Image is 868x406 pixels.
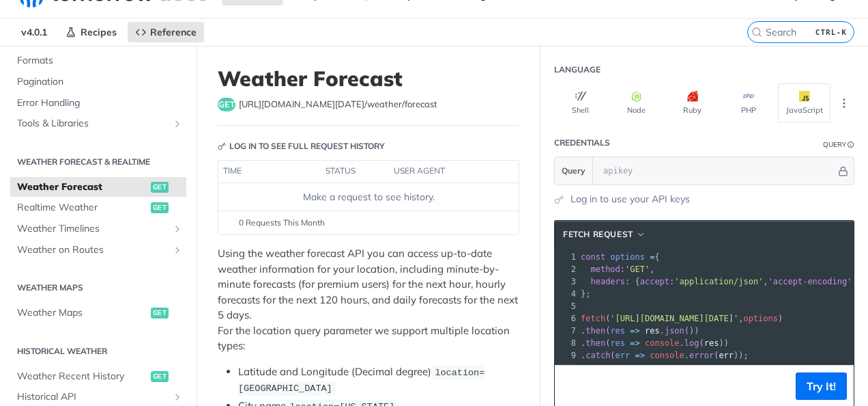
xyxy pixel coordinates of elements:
[218,142,226,150] svg: Key
[218,161,321,182] th: time
[17,96,183,110] span: Error Handling
[650,252,654,262] span: =
[751,27,762,38] svg: Search
[581,252,605,262] span: const
[17,117,169,131] span: Tools & Libraries
[554,137,610,149] div: Credentials
[58,22,124,42] a: Recipes
[610,338,625,348] span: res
[704,338,719,348] span: res
[555,325,578,337] div: 7
[218,140,385,152] div: Log in to see full request history
[625,265,650,274] span: 'GET'
[645,338,680,348] span: console
[848,141,854,148] i: Information
[585,338,605,348] span: then
[17,222,169,236] span: Weather Timelines
[14,22,55,42] span: v4.0.1
[581,338,729,348] span: . ( . ( ))
[17,75,183,89] span: Pagination
[218,66,519,91] h1: Weather Forecast
[151,202,169,213] span: get
[554,83,607,122] button: Shell
[555,312,578,325] div: 6
[743,314,778,323] span: options
[630,326,639,336] span: =>
[689,351,714,360] span: error
[17,54,183,68] span: Formats
[10,72,186,92] a: Pagination
[581,265,655,274] span: : ,
[562,376,581,396] button: Copy to clipboard
[10,366,186,387] a: Weather Recent Historyget
[172,245,183,256] button: Show subpages for Weather on Routes
[10,345,186,357] h2: Historical Weather
[838,97,850,109] svg: More ellipsis
[10,93,186,113] a: Error Handling
[590,277,625,286] span: headers
[10,240,186,260] a: Weather on RoutesShow subpages for Weather on Routes
[218,98,235,111] span: get
[17,201,147,215] span: Realtime Weather
[239,217,325,229] span: 0 Requests This Month
[239,98,437,111] span: https://api.tomorrow.io/v4/weather/forecast
[610,252,645,262] span: options
[151,371,169,382] span: get
[321,161,389,182] th: status
[796,373,847,400] button: Try It!
[581,351,749,360] span: . ( . ( ));
[581,326,699,336] span: . ( . ())
[581,289,591,299] span: };
[17,370,147,383] span: Weather Recent History
[562,165,585,177] span: Query
[590,265,620,274] span: method
[570,192,690,206] a: Log in to use your API keys
[558,228,650,241] button: fetch Request
[10,113,186,134] a: Tools & LibrariesShow subpages for Tools & Libraries
[172,118,183,129] button: Show subpages for Tools & Libraries
[554,64,601,76] div: Language
[10,177,186,198] a: Weather Forecastget
[834,93,854,113] button: More Languages
[596,157,836,185] input: apikey
[836,164,850,178] button: Hide
[151,182,169,193] span: get
[645,326,660,336] span: res
[555,349,578,362] div: 9
[719,351,734,360] span: err
[635,351,645,360] span: =>
[722,83,775,122] button: PHP
[684,338,699,348] span: log
[555,263,578,275] div: 2
[218,246,519,354] p: Using the weather forecast API you can access up-to-date weather information for your location, i...
[555,157,593,185] button: Query
[610,83,663,122] button: Node
[768,277,852,286] span: 'accept-encoding'
[555,300,578,312] div: 5
[10,219,186,239] a: Weather TimelinesShow subpages for Weather Timelines
[610,314,738,323] span: '[URL][DOMAIN_NAME][DATE]'
[563,228,633,241] span: fetch Request
[17,390,169,404] span: Historical API
[151,308,169,319] span: get
[778,83,830,122] button: JavaScript
[581,314,605,323] span: fetch
[389,161,491,182] th: user agent
[581,314,783,323] span: ( , )
[224,190,513,204] div: Make a request to see history.
[666,83,719,122] button: Ruby
[10,303,186,323] a: Weather Mapsget
[616,351,631,360] span: err
[823,139,846,150] div: Query
[581,252,660,262] span: {
[17,180,147,194] span: Weather Forecast
[585,326,605,336] span: then
[665,326,684,336] span: json
[81,26,117,38] span: Recipes
[630,338,639,348] span: =>
[10,282,186,294] h2: Weather Maps
[10,156,186,168] h2: Weather Forecast & realtime
[555,251,578,263] div: 1
[10,198,186,218] a: Realtime Weatherget
[650,351,684,360] span: console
